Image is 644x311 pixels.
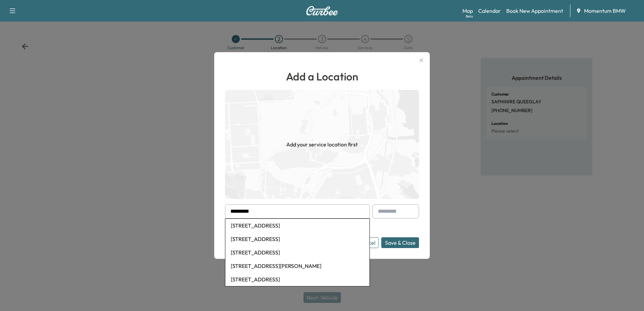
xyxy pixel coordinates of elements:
button: Save & Close [381,237,419,248]
h1: Add a Location [225,68,419,84]
li: [STREET_ADDRESS] [225,232,369,246]
span: Momentum BMW [584,7,626,15]
div: Beta [466,14,473,19]
li: [STREET_ADDRESS] [225,273,369,286]
img: empty-map-CL6vilOE.png [225,90,419,199]
a: Calendar [478,7,501,15]
li: [STREET_ADDRESS] [225,246,369,259]
li: [STREET_ADDRESS] [225,219,369,232]
li: [STREET_ADDRESS][PERSON_NAME] [225,259,369,273]
a: MapBeta [462,7,473,15]
a: Book New Appointment [506,7,563,15]
img: Curbee Logo [306,6,338,15]
h1: Add your service location first [286,140,358,148]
